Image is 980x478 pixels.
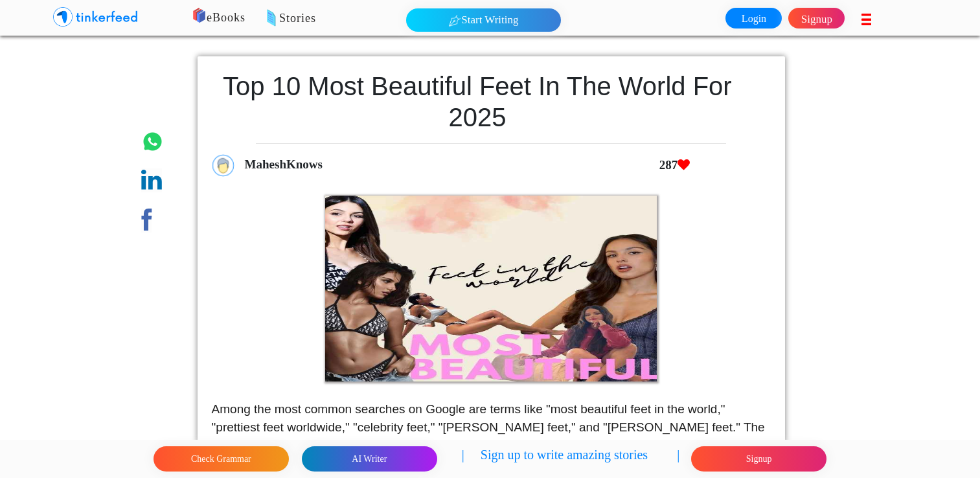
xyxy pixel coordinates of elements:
[462,445,679,473] p: | Sign up to write amazing stories |
[302,446,437,472] button: AI Writer
[725,8,782,28] a: Login
[141,130,164,153] img: whatsapp.png
[239,150,799,180] div: MaheshKnows
[788,8,845,28] a: Signup
[325,196,657,381] img: 3040.png
[212,71,744,133] h1: Top 10 Most Beautiful Feet in the World for 2025
[226,10,657,28] p: Stories
[212,154,234,177] img: profile_icon.png
[154,446,289,472] button: Check Grammar
[406,8,561,32] button: Start Writing
[691,446,826,472] button: Signup
[175,9,606,27] p: eBooks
